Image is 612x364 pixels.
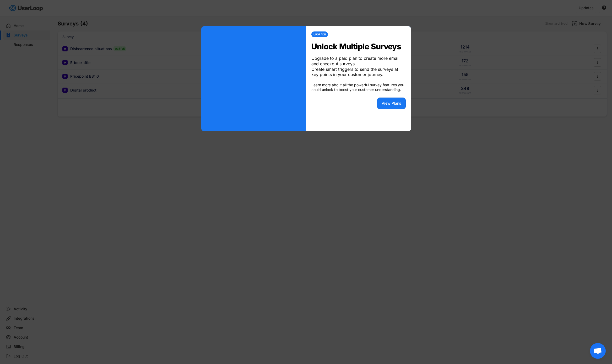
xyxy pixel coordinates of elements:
div: UPGRADE [313,33,326,36]
div: Learn more about all the powerful survey features you could unlock to boost your customer underst... [311,83,406,92]
a: Open chat [590,343,606,359]
div: Upgrade to a paid plan to create more email and checkout surveys. Create smart triggers to send t... [311,56,406,77]
button: View Plans [377,98,406,109]
div: Unlock Multiple Surveys [311,42,406,50]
